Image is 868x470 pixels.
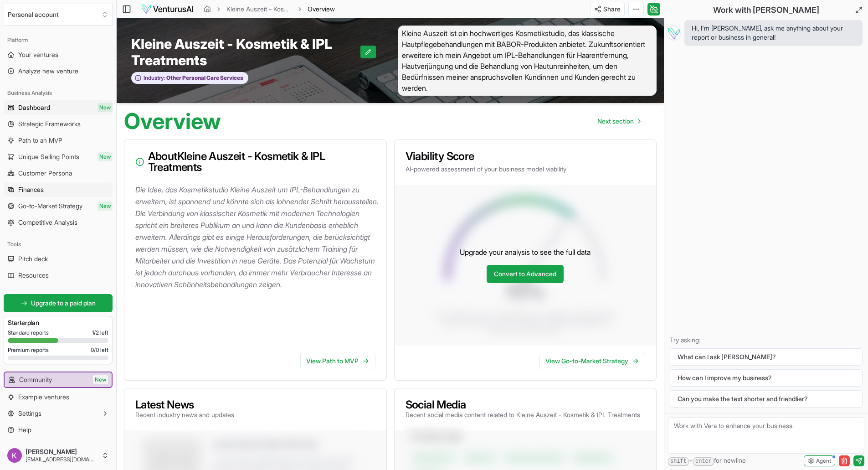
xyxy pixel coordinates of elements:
[93,375,108,384] span: New
[18,271,49,280] span: Resources
[668,456,746,466] span: + for newline
[19,375,52,384] span: Community
[141,4,194,15] img: logo
[18,393,69,402] span: Example ventures
[597,117,634,126] span: Next section
[18,425,31,434] span: Help
[4,294,113,312] a: Upgrade to a paid plan
[91,346,108,354] span: 0 / 0 left
[8,318,108,327] h3: Starter plan
[98,201,113,211] span: New
[18,103,50,112] span: Dashboard
[398,26,657,96] span: Kleine Auszeit ist ein hochwertiges Kosmetikstudio, das klassische Hautpflegebehandlungen mit BAB...
[18,50,58,59] span: Your ventures
[4,444,113,466] button: [PERSON_NAME][EMAIL_ADDRESS][DOMAIN_NAME]
[18,254,48,263] span: Pitch deck
[18,67,78,76] span: Analyze new venture
[7,448,22,463] img: ACg8ocIIzPqQzN6-I-lXgqcGlhUj4aw_nRd1SVbotzZqG64zgsDMcg=s96-c
[590,112,647,130] nav: pagination
[406,151,646,162] h3: Viability Score
[5,372,112,387] a: CommunityNew
[131,36,360,68] span: Kleine Auszeit - Kosmetik & IPL Treatments
[4,423,113,437] a: Help
[18,218,77,227] span: Competitive Analysis
[804,455,835,466] button: Agent
[406,165,646,174] p: AI-powered assessment of your business model viability
[135,399,234,410] h3: Latest News
[308,5,335,14] span: Overview
[135,184,379,290] p: Die Idee, das Kosmetikstudio Kleine Auszeit um IPL-Behandlungen zu erweitern, ist spannend und kö...
[8,329,49,336] span: Standard reports
[135,151,375,173] h3: About Kleine Auszeit - Kosmetik & IPL Treatments
[98,103,113,112] span: New
[31,299,96,308] span: Upgrade to a paid plan
[590,112,647,130] a: Go to next page
[4,199,113,213] a: Go-to-Market StrategyNew
[670,390,863,408] button: Can you make the text shorter and friendlier?
[4,252,113,266] a: Pitch deck
[4,150,113,164] a: Unique Selling PointsNew
[4,100,113,115] a: DashboardNew
[603,5,621,14] span: Share
[4,64,113,78] a: Analyze new venture
[4,33,113,47] div: Platform
[18,119,81,129] span: Strategic Frameworks
[670,348,863,366] button: What can I ask [PERSON_NAME]?
[18,409,41,418] span: Settings
[4,86,113,100] div: Business Analysis
[590,2,625,16] button: Share
[4,215,113,230] a: Competitive Analysis
[4,47,113,62] a: Your ventures
[816,457,831,465] span: Agent
[4,182,113,197] a: Finances
[406,410,640,419] p: Recent social media content related to Kleine Auszeit - Kosmetik & IPL Treatments
[165,74,243,82] span: Other Personal Care Services
[668,457,689,466] kbd: shift
[18,136,62,145] span: Path to an MVP
[4,390,113,404] a: Example ventures
[692,24,855,42] span: Hi, I'm [PERSON_NAME], ask me anything about your report or business in general!
[4,133,113,148] a: Path to an MVP
[204,5,335,14] nav: breadcrumb
[693,457,714,466] kbd: enter
[26,456,98,463] span: [EMAIL_ADDRESS][DOMAIN_NAME]
[18,152,79,161] span: Unique Selling Points
[131,72,248,84] button: Industry:Other Personal Care Services
[406,399,640,410] h3: Social Media
[135,410,234,419] p: Recent industry news and updates
[487,265,564,283] a: Convert to Advanced
[4,237,113,252] div: Tools
[539,353,645,369] a: View Go-to-Market Strategy
[8,346,49,354] span: Premium reports
[98,152,113,161] span: New
[4,4,113,26] button: Select an organization
[670,336,863,345] p: Try asking:
[124,110,221,132] h1: Overview
[226,5,292,14] a: Kleine Auszeit - Kosmetik & IPL Treatments
[666,26,681,40] img: Vera
[92,329,108,336] span: 1 / 2 left
[4,166,113,181] a: Customer Persona
[18,169,72,178] span: Customer Persona
[300,353,375,369] a: View Path to MVP
[4,268,113,283] a: Resources
[4,406,113,421] button: Settings
[670,369,863,387] button: How can I improve my business?
[18,201,82,211] span: Go-to-Market Strategy
[144,74,165,82] span: Industry:
[460,247,591,258] p: Upgrade your analysis to see the full data
[26,448,98,456] span: [PERSON_NAME]
[18,185,44,194] span: Finances
[4,117,113,131] a: Strategic Frameworks
[713,4,819,16] h2: Work with [PERSON_NAME]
